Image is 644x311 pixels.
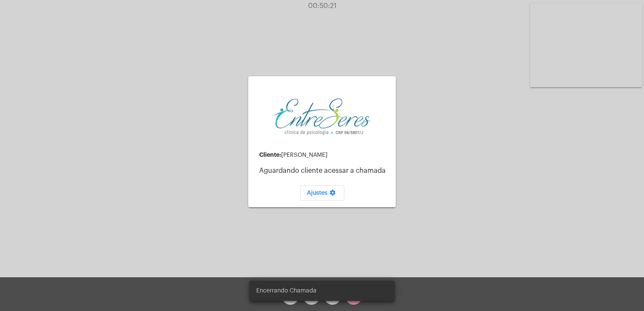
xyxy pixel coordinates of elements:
[259,167,389,174] p: Aguardando cliente acessar a chamada
[259,152,281,158] strong: Cliente:
[327,189,338,199] mat-icon: settings
[308,3,336,9] span: 00:50:21
[259,152,389,158] div: [PERSON_NAME]
[300,185,344,201] button: Ajustes
[307,190,338,196] span: Ajustes
[256,287,317,295] span: Encerrando Chamada
[274,97,370,136] img: aa27006a-a7e4-c883-abf8-315c10fe6841.png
